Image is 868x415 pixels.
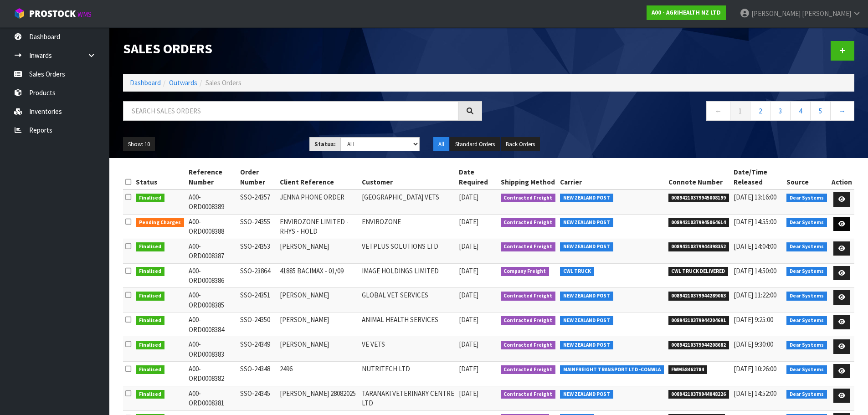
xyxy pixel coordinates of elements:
[136,242,164,251] span: Finalised
[277,313,360,337] td: [PERSON_NAME]
[238,190,277,214] td: SSO-24357
[830,101,854,121] a: →
[810,101,831,121] a: 5
[277,190,360,214] td: JENNA PHONE ORDER
[668,242,729,251] span: 00894210379944398352
[360,313,457,337] td: ANIMAL HEALTH SERVICES
[238,263,277,288] td: SSO-23864
[186,313,238,337] td: A00-ORD0008384
[751,9,801,18] span: [PERSON_NAME]
[560,242,613,251] span: NEW ZEALAND POST
[786,267,827,276] span: Dear Systems
[501,316,556,325] span: Contracted Freight
[205,78,241,87] span: Sales Orders
[734,364,776,373] span: [DATE] 10:26:00
[136,390,164,399] span: Finalised
[668,390,729,399] span: 00894210379944048226
[29,8,76,20] span: ProStock
[238,337,277,362] td: SSO-24349
[277,288,360,313] td: [PERSON_NAME]
[360,214,457,239] td: ENVIROZONE
[652,9,721,16] strong: A00 - AGRIHEALTH NZ LTD
[501,194,556,203] span: Contracted Freight
[786,341,827,350] span: Dear Systems
[360,239,457,263] td: VETPLUS SOLUTIONS LTD
[123,41,482,56] h1: Sales Orders
[784,165,829,190] th: Source
[560,218,613,227] span: NEW ZEALAND POST
[277,337,360,362] td: [PERSON_NAME]
[360,263,457,288] td: IMAGE HOLDINGS LIMITED
[734,242,776,251] span: [DATE] 14:04:00
[668,341,729,350] span: 00894210379944208682
[668,218,729,227] span: 00894210379945064614
[457,165,498,190] th: Date Required
[560,316,613,325] span: NEW ZEALAND POST
[734,291,776,299] span: [DATE] 11:22:00
[496,101,855,123] nav: Page navigation
[459,364,478,373] span: [DATE]
[123,101,458,121] input: Search sales orders
[136,194,164,203] span: Finalised
[501,242,556,251] span: Contracted Freight
[786,242,827,251] span: Dear Systems
[134,165,186,190] th: Status
[558,165,666,190] th: Carrier
[501,267,550,276] span: Company Freight
[560,194,613,203] span: NEW ZEALAND POST
[238,214,277,239] td: SSO-24355
[459,389,478,398] span: [DATE]
[238,165,277,190] th: Order Number
[360,288,457,313] td: GLOBAL VET SERVICES
[136,218,184,227] span: Pending Charges
[360,190,457,214] td: [GEOGRAPHIC_DATA] VETS
[136,316,164,325] span: Finalised
[123,137,155,152] button: Show: 10
[734,315,773,324] span: [DATE] 9:25:00
[734,340,773,348] span: [DATE] 9:30:00
[668,267,729,276] span: CWL TRUCK DELIVERED
[186,239,238,263] td: A00-ORD0008387
[786,218,827,227] span: Dear Systems
[734,266,776,275] span: [DATE] 14:50:00
[501,365,556,374] span: Contracted Freight
[750,101,770,121] a: 2
[501,390,556,399] span: Contracted Freight
[730,101,750,121] a: 1
[277,386,360,410] td: [PERSON_NAME] 28082025
[459,217,478,226] span: [DATE]
[459,340,478,348] span: [DATE]
[731,165,784,190] th: Date/Time Released
[186,361,238,386] td: A00-ORD0008382
[501,218,556,227] span: Contracted Freight
[770,101,791,121] a: 3
[136,365,164,374] span: Finalised
[501,292,556,301] span: Contracted Freight
[560,365,664,374] span: MAINFREIGHT TRANSPORT LTD -CONWLA
[238,361,277,386] td: SSO-24348
[314,140,336,148] strong: Status:
[802,9,851,18] span: [PERSON_NAME]
[186,337,238,362] td: A00-ORD0008383
[277,263,360,288] td: 41885 BACIMAX - 01/09
[560,267,594,276] span: CWL TRUCK
[501,137,540,152] button: Back Orders
[277,239,360,263] td: [PERSON_NAME]
[786,316,827,325] span: Dear Systems
[360,386,457,410] td: TARANAKI VETERINARY CENTRE LTD
[277,165,360,190] th: Client Reference
[186,288,238,313] td: A00-ORD0008385
[459,291,478,299] span: [DATE]
[668,316,729,325] span: 00894210379944204691
[498,165,558,190] th: Shipping Method
[238,313,277,337] td: SSO-24350
[560,341,613,350] span: NEW ZEALAND POST
[734,217,776,226] span: [DATE] 14:55:00
[277,214,360,239] td: ENVIROZONE LIMITED - RHYS - HOLD
[277,361,360,386] td: 2496
[14,8,25,19] img: cube-alt.png
[360,165,457,190] th: Customer
[786,292,827,301] span: Dear Systems
[169,78,197,87] a: Outwards
[786,390,827,399] span: Dear Systems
